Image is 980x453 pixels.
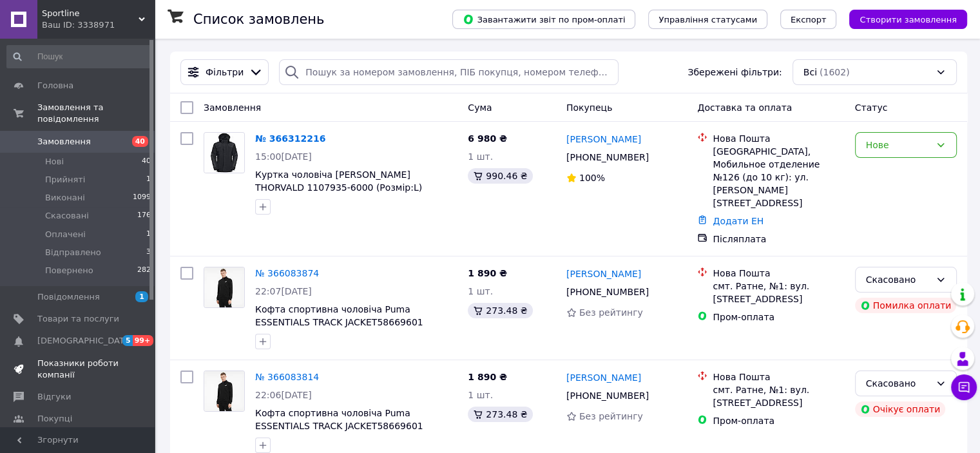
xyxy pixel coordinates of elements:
span: 1 шт. [468,151,493,162]
span: 3 [146,247,151,258]
span: (1602) [820,67,850,77]
a: Кофта спортивна чоловіча Puma ESSENTIALS TRACK JACKET58669601 (Розмір:L) [255,304,423,340]
a: [PERSON_NAME] [566,371,641,384]
span: 100% [579,173,605,183]
span: 15:00[DATE] [255,151,312,162]
span: [PHONE_NUMBER] [566,152,649,162]
div: [GEOGRAPHIC_DATA], Мобильное отделение №126 (до 10 кг): ул. [PERSON_NAME][STREET_ADDRESS] [713,145,844,209]
span: Товари та послуги [37,313,119,325]
div: Скасовано [866,376,930,390]
span: 40 [132,136,148,147]
span: [DEMOGRAPHIC_DATA] [37,335,133,347]
span: 5 [122,335,133,346]
div: смт. Ратне, №1: вул. [STREET_ADDRESS] [713,383,844,409]
span: Нові [45,156,64,168]
div: 990.46 ₴ [468,168,532,184]
div: Скасовано [866,273,930,287]
span: 1099 [133,192,151,204]
a: Кофта спортивна чоловіча Puma ESSENTIALS TRACK JACKET58669601 (Розмір:L) [255,408,423,444]
span: Експорт [791,15,827,24]
span: Всі [803,66,817,79]
span: Sportline [42,8,139,19]
span: Без рейтингу [579,307,643,318]
a: Додати ЕН [713,216,764,226]
span: 99+ [133,335,154,346]
h1: Список замовлень [193,12,324,27]
div: 273.48 ₴ [468,407,532,422]
button: Створити замовлення [849,10,967,29]
span: Статус [855,102,888,113]
span: Управління статусами [658,15,757,24]
div: Нова Пошта [713,267,844,280]
a: [PERSON_NAME] [566,267,641,280]
span: Замовлення [37,136,91,148]
a: № 366083874 [255,268,319,278]
div: Помилка оплати [855,298,957,313]
span: Виконані [45,192,85,204]
span: Відправлено [45,247,101,258]
div: Очікує оплати [855,401,946,417]
span: 22:07[DATE] [255,286,312,296]
img: Фото товару [204,371,244,411]
button: Чат з покупцем [951,374,977,400]
div: Нове [866,138,930,152]
div: Нова Пошта [713,132,844,145]
span: 1 [135,291,148,302]
span: 1 890 ₴ [468,372,507,382]
div: Післяплата [713,233,844,246]
div: Пром-оплата [713,414,844,427]
input: Пошук за номером замовлення, ПІБ покупця, номером телефону, Email, номером накладної [279,59,619,85]
span: Прийняті [45,174,85,186]
span: Замовлення та повідомлення [37,102,155,125]
span: Головна [37,80,73,92]
span: Скасовані [45,210,89,222]
span: Оплачені [45,229,86,240]
a: Куртка чоловіча [PERSON_NAME] THORVALD 1107935-6000 (Розмір:L) [255,169,422,193]
div: смт. Ратне, №1: вул. [STREET_ADDRESS] [713,280,844,305]
span: Фільтри [206,66,244,79]
span: [PHONE_NUMBER] [566,287,649,297]
a: Фото товару [204,132,245,173]
a: [PERSON_NAME] [566,133,641,146]
span: Відгуки [37,391,71,403]
span: Створити замовлення [860,15,957,24]
span: Показники роботи компанії [37,358,119,381]
img: Фото товару [204,133,244,173]
span: Повідомлення [37,291,100,303]
button: Управління статусами [648,10,767,29]
a: Створити замовлення [836,14,967,24]
div: Нова Пошта [713,371,844,383]
span: 1 [146,229,151,240]
span: Збережені фільтри: [687,66,782,79]
span: Покупець [566,102,612,113]
span: Доставка та оплата [697,102,792,113]
span: Без рейтингу [579,411,643,421]
span: 1 [146,174,151,186]
span: Покупці [37,413,72,425]
div: Ваш ID: 3338971 [42,19,155,31]
span: 1 шт. [468,390,493,400]
span: 22:06[DATE] [255,390,312,400]
span: Завантажити звіт по пром-оплаті [463,14,625,25]
span: 282 [137,265,151,276]
span: 176 [137,210,151,222]
button: Завантажити звіт по пром-оплаті [452,10,635,29]
span: [PHONE_NUMBER] [566,390,649,401]
span: 6 980 ₴ [468,133,507,144]
span: Cума [468,102,492,113]
button: Експорт [780,10,837,29]
span: 1 шт. [468,286,493,296]
span: 40 [142,156,151,168]
span: Замовлення [204,102,261,113]
div: 273.48 ₴ [468,303,532,318]
a: № 366083814 [255,372,319,382]
img: Фото товару [204,267,244,307]
span: 1 890 ₴ [468,268,507,278]
span: Повернено [45,265,93,276]
a: Фото товару [204,267,245,308]
a: № 366312216 [255,133,325,144]
div: Пром-оплата [713,311,844,323]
